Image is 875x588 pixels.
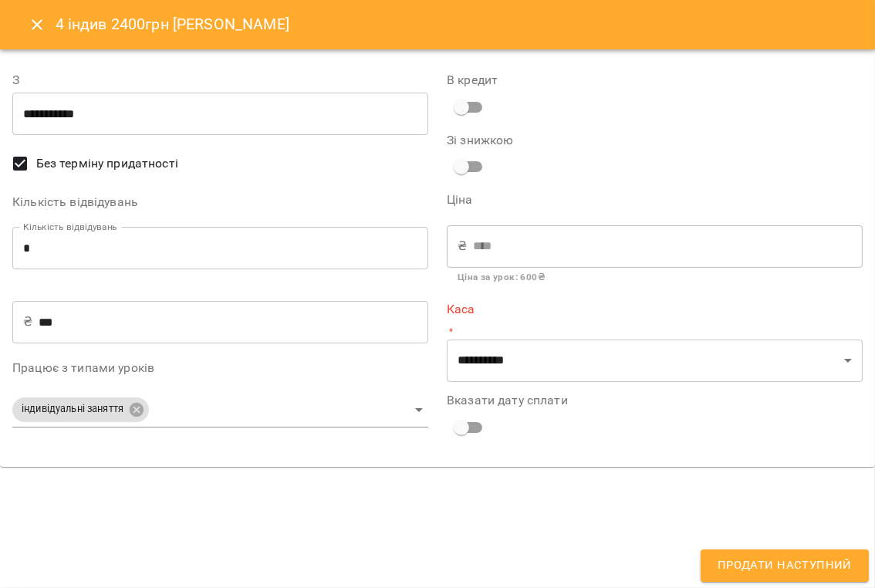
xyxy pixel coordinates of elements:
[447,134,586,147] label: Зі знижкою
[19,6,56,43] button: Close
[56,12,289,36] h6: 4 індив 2400грн [PERSON_NAME]
[718,556,852,576] span: Продати наступний
[701,549,869,582] button: Продати наступний
[447,194,863,206] label: Ціна
[447,303,863,316] label: Каса
[12,74,428,86] label: З
[12,397,149,422] div: індивідуальні заняття
[23,313,32,331] p: ₴
[12,362,428,374] label: Працює з типами уроків
[12,393,428,427] div: індивідуальні заняття
[12,402,133,417] span: індивідуальні заняття
[12,196,428,208] label: Кількість відвідувань
[458,272,545,282] b: Ціна за урок : 600 ₴
[447,394,863,407] label: Вказати дату сплати
[447,74,863,86] label: В кредит
[36,154,178,173] span: Без терміну придатності
[458,237,467,255] p: ₴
